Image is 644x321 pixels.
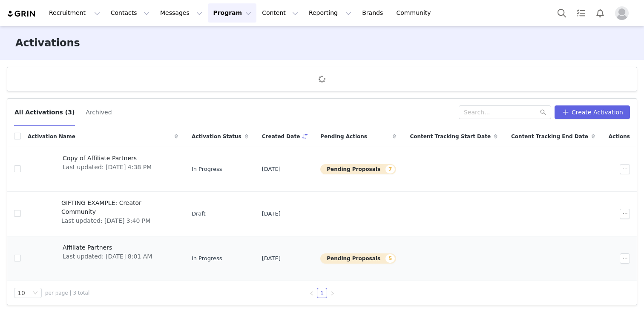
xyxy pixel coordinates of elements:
div: 10 [17,288,25,298]
i: icon: search [540,109,546,115]
span: Last updated: [DATE] 8:01 AM [63,252,152,261]
span: [DATE] [262,210,281,218]
span: Draft [192,210,206,218]
a: 1 [317,288,327,298]
div: Actions [602,128,637,145]
button: Notifications [591,3,609,23]
span: Created Date [262,133,300,140]
span: Pending Actions [320,133,367,140]
button: Content [257,3,303,23]
input: Search... [459,105,551,119]
li: 1 [317,288,327,298]
span: Copy of Affiliate Partners [63,154,152,163]
span: per page | 3 total [45,289,89,297]
button: Contacts [106,3,155,23]
span: Last updated: [DATE] 3:40 PM [61,216,173,225]
button: Archived [85,105,112,119]
span: Content Tracking Start Date [410,133,491,140]
button: Pending Proposals7 [320,164,396,174]
button: Profile [610,6,637,20]
h3: Activations [15,35,80,51]
i: icon: right [330,291,335,296]
button: Create Activation [555,105,630,119]
a: Tasks [572,3,590,23]
span: Content Tracking End Date [511,133,588,140]
img: placeholder-profile.jpg [615,6,629,20]
button: Reporting [304,3,356,23]
span: GIFTING EXAMPLE: Creator Community [61,199,173,216]
a: Copy of Affiliate PartnersLast updated: [DATE] 4:38 PM [28,152,178,186]
i: icon: left [309,291,314,296]
button: Search [552,3,571,23]
li: Previous Page [307,288,317,298]
button: Pending Proposals5 [320,253,396,264]
span: Affiliate Partners [63,243,152,252]
li: Next Page [327,288,337,298]
a: Community [391,3,440,23]
a: Brands [357,3,391,23]
button: Program [208,3,256,23]
span: In Progress [192,254,222,263]
span: [DATE] [262,165,281,173]
span: Activation Status [192,133,241,140]
span: Last updated: [DATE] 4:38 PM [63,163,152,172]
a: GIFTING EXAMPLE: Creator CommunityLast updated: [DATE] 3:40 PM [28,197,178,231]
a: Affiliate PartnersLast updated: [DATE] 8:01 AM [28,241,178,276]
i: icon: down [33,290,38,296]
button: Recruitment [44,3,105,23]
button: All Activations (3) [14,105,75,119]
span: Activation Name [28,133,75,140]
span: In Progress [192,165,222,173]
img: grin logo [7,10,37,18]
button: Messages [155,3,207,23]
span: [DATE] [262,254,281,263]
